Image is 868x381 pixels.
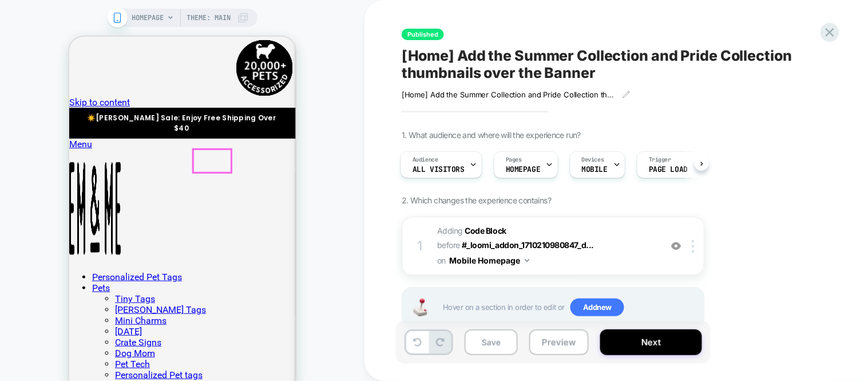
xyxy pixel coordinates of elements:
[23,235,113,246] a: Personalized Pet Tags
[46,300,92,311] a: Crate Signs
[582,156,604,164] span: Devices
[402,90,614,99] span: [Home] Add the Summer Collection and Pride Collection thumbnails over the BannerI have added summ...
[570,298,624,317] span: Add new
[462,240,594,250] span: #_loomi_addon_1710210980847_d...
[46,257,86,268] a: Tiny Tags
[402,47,819,81] span: [Home] Add the Summer Collection and Pride Collection thumbnails over the Banner
[10,76,214,97] div: ☀️[PERSON_NAME] Sale: Enjoy Free Shipping Over $40
[449,252,529,269] button: Mobile Homepage
[649,166,688,174] span: Page Load
[402,195,551,205] span: 2. Which changes the experience contains?
[437,240,460,250] span: BEFORE
[402,29,444,40] span: Published
[437,226,506,235] span: Adding
[46,289,73,300] a: [DATE]
[409,298,431,316] img: Joystick
[414,235,426,258] div: 1
[506,166,541,174] span: HOMEPAGE
[46,311,86,322] a: Dog Mom
[692,240,694,253] img: close
[413,166,465,174] span: All Visitors
[465,329,518,355] button: Save
[23,344,49,355] a: Plants
[413,156,438,164] span: Audience
[167,3,224,60] img: Pet tag Count
[649,156,671,164] span: Trigger
[443,298,698,317] span: Hover on a section in order to edit or
[671,241,681,251] img: crossed eye
[600,329,702,355] button: Next
[525,259,529,262] img: down arrow
[46,268,137,278] a: [PERSON_NAME] Tags
[187,9,231,27] span: Theme: MAIN
[582,166,608,174] span: MOBILE
[46,333,133,344] a: Personalized Pet tags
[132,9,164,27] span: HOMEPAGE
[23,246,41,257] a: Pets
[23,355,44,366] a: Party
[437,253,446,268] span: on
[465,226,506,235] b: Code Block
[402,130,581,140] span: 1. What audience and where will the experience run?
[46,278,97,289] a: Mini Charms
[214,81,418,92] div: US Based Personalized Pet Tags
[506,156,522,164] span: Pages
[529,329,589,355] button: Preview
[46,322,81,333] a: Pet Tech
